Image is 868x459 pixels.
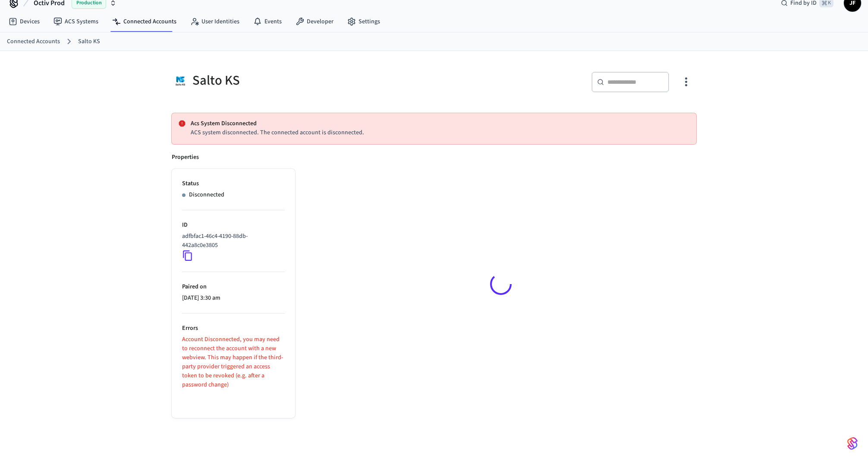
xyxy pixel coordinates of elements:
img: SeamLogoGradient.69752ec5.svg [847,437,858,450]
div: Salto KS [172,72,429,89]
p: Account Disconnected, you may need to reconnect the account with a new webview. This may happen i... [182,335,285,389]
a: ACS Systems [47,14,105,29]
a: Salto KS [78,37,100,46]
p: adfbfac1-46c4-4190-88db-442a8c0e3805 [182,232,281,250]
a: Connected Accounts [105,14,183,29]
p: Status [182,179,285,188]
p: Disconnected [189,190,224,199]
p: Acs System Disconnected [191,119,689,128]
p: ID [182,221,285,230]
a: Developer [289,14,340,29]
img: Salto KS Logo [172,72,189,89]
p: [DATE] 3:30 am [182,294,285,303]
p: ACS system disconnected. The connected account is disconnected. [191,128,689,137]
p: Errors [182,324,285,333]
a: Settings [340,14,387,29]
p: Properties [172,153,199,162]
a: Devices [2,14,47,29]
p: Paired on [182,282,285,291]
a: Connected Accounts [7,37,60,46]
a: Events [246,14,289,29]
a: User Identities [183,14,246,29]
